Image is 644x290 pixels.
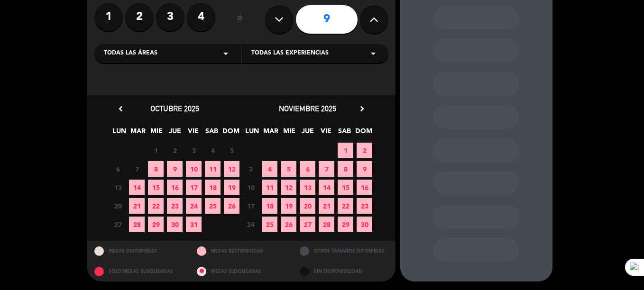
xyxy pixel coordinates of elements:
span: 9 [167,161,183,177]
span: MAR [130,126,146,141]
span: VIE [185,126,201,141]
span: 20 [300,198,315,214]
span: 8 [148,161,164,177]
span: 22 [148,198,164,214]
span: 2 [357,143,372,158]
span: 10 [243,180,258,195]
div: SIN DISPONIBILIDAD [293,261,396,281]
span: 21 [319,198,334,214]
i: arrow_drop_down [220,48,231,59]
span: DOM [222,126,238,141]
span: SAB [204,126,220,141]
span: 22 [338,198,353,214]
span: 27 [110,217,126,232]
span: 19 [281,198,296,214]
span: 20 [110,198,126,214]
span: 3 [243,161,258,177]
div: SOLO MESAS BLOQUEADAS [87,261,190,281]
span: 6 [110,161,126,177]
span: 24 [186,198,202,214]
span: DOM [355,126,371,141]
span: 24 [243,217,258,232]
span: 25 [205,198,221,214]
span: 29 [148,217,164,232]
span: 6 [300,161,315,177]
span: 10 [186,161,202,177]
label: 3 [156,3,184,31]
span: Todas las áreas [104,49,157,58]
span: 23 [167,198,183,214]
span: VIE [318,126,334,141]
span: Todas las experiencias [251,49,329,58]
span: MIE [281,126,297,141]
span: 18 [262,198,277,214]
span: 21 [129,198,145,214]
span: 1 [338,143,353,158]
span: 18 [205,180,221,195]
span: 4 [262,161,277,177]
span: JUE [167,126,183,141]
span: 11 [262,180,277,195]
span: noviembre 2025 [279,104,336,113]
span: LUN [111,126,127,141]
span: 2 [167,143,183,158]
span: MIE [148,126,164,141]
span: 28 [319,217,334,232]
span: 3 [186,143,202,158]
span: 16 [357,180,372,195]
span: 7 [129,161,145,177]
span: 16 [167,180,183,195]
span: 12 [224,161,239,177]
i: chevron_right [357,104,367,114]
span: 14 [129,180,145,195]
span: JUE [300,126,315,141]
span: 15 [148,180,164,195]
span: 9 [357,161,372,177]
span: 8 [338,161,353,177]
span: 5 [224,143,239,158]
span: 23 [357,198,372,214]
span: 17 [186,180,202,195]
div: MESAS BLOQUEADAS [190,261,293,281]
span: 25 [262,217,277,232]
span: 11 [205,161,221,177]
span: 26 [224,198,239,214]
span: 1 [148,143,164,158]
span: 15 [338,180,353,195]
span: 29 [338,217,353,232]
span: 19 [224,180,239,195]
label: 1 [94,3,123,31]
i: arrow_drop_down [368,48,379,59]
span: 14 [319,180,334,195]
label: 2 [125,3,154,31]
span: 17 [243,198,258,214]
span: 27 [300,217,315,232]
span: MAR [263,126,278,141]
i: chevron_left [116,104,126,114]
span: 30 [357,217,372,232]
span: 13 [110,180,126,195]
div: OTROS TAMAÑOS DIPONIBLES [293,241,396,261]
span: 12 [281,180,296,195]
div: MESAS DISPONIBLES [87,241,190,261]
span: octubre 2025 [150,104,199,113]
span: 30 [167,217,183,232]
span: 13 [300,180,315,195]
label: 4 [187,3,215,31]
span: SAB [337,126,352,141]
span: LUN [244,126,260,141]
span: 7 [319,161,334,177]
div: ó [225,3,256,36]
span: 5 [281,161,296,177]
div: MESAS RESTRINGIDAS [190,241,293,261]
span: 4 [205,143,221,158]
span: 31 [186,217,202,232]
span: 26 [281,217,296,232]
span: 28 [129,217,145,232]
